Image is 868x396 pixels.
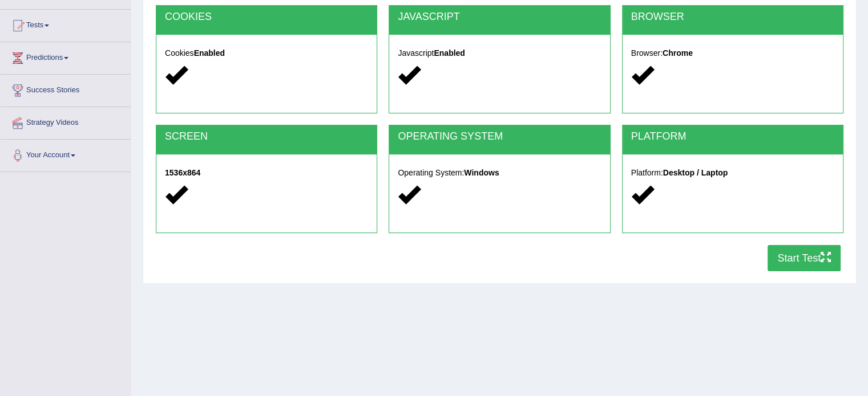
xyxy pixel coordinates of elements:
a: Strategy Videos [1,107,131,136]
strong: Desktop / Laptop [663,168,728,177]
h2: OPERATING SYSTEM [398,131,601,142]
h5: Javascript [398,49,601,58]
h2: BROWSER [631,11,834,23]
h5: Operating System: [398,169,601,177]
strong: 1536x864 [165,168,200,177]
h2: COOKIES [165,11,368,23]
a: Success Stories [1,75,131,103]
strong: Enabled [434,48,465,58]
strong: Enabled [194,48,225,58]
h5: Cookies [165,49,368,58]
a: Predictions [1,42,131,71]
strong: Windows [464,168,499,177]
a: Your Account [1,140,131,168]
h2: JAVASCRIPT [398,11,601,23]
button: Start Test [768,245,841,271]
strong: Chrome [663,48,693,58]
h2: PLATFORM [631,131,834,142]
h5: Browser: [631,49,834,58]
h2: SCREEN [165,131,368,142]
a: Tests [1,10,131,38]
h5: Platform: [631,169,834,177]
